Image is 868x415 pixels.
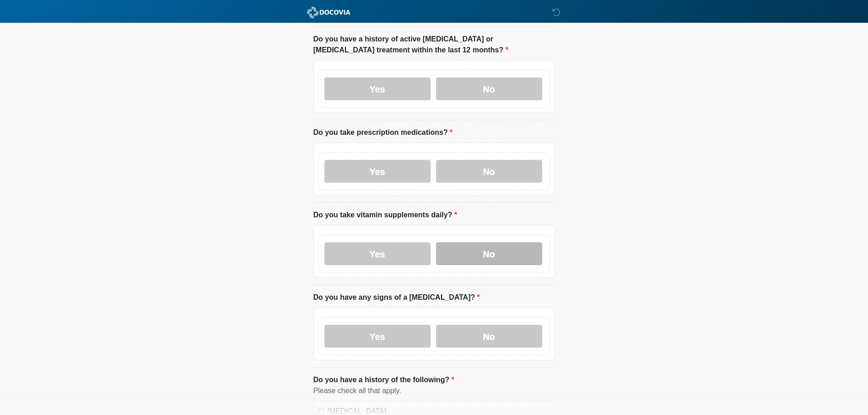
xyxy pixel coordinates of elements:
[313,374,454,385] label: Do you have a history of the following?
[313,34,555,56] label: Do you have a history of active [MEDICAL_DATA] or [MEDICAL_DATA] treatment within the last 12 mon...
[324,325,431,348] label: Yes
[324,160,431,183] label: Yes
[324,242,431,265] label: Yes
[324,77,431,100] label: Yes
[304,7,353,18] img: ABC Med Spa- GFEase Logo
[313,385,555,396] div: Please check all that apply.
[436,242,542,265] label: No
[436,325,542,348] label: No
[436,160,542,183] label: No
[313,292,480,303] label: Do you have any signs of a [MEDICAL_DATA]?
[313,210,457,220] label: Do you take vitamin supplements daily?
[436,77,542,100] label: No
[318,408,324,414] input: [MEDICAL_DATA]
[313,127,453,138] label: Do you take prescription medications?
